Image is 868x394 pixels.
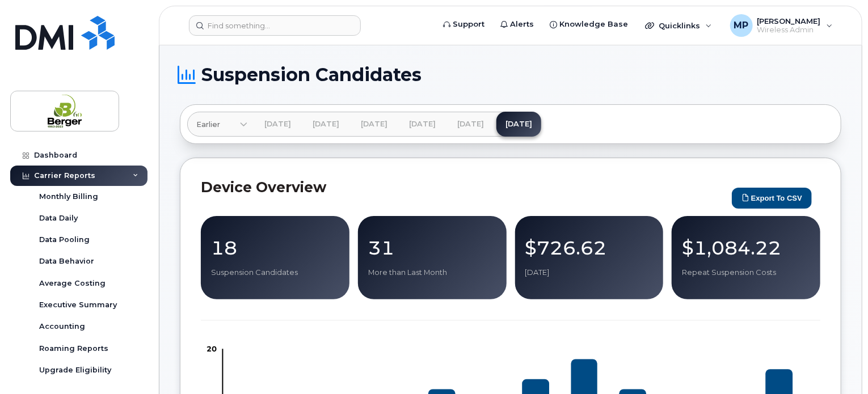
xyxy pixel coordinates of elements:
[211,238,339,258] p: 18
[448,112,493,137] a: [DATE]
[211,268,339,278] p: Suspension Candidates
[368,238,496,258] p: 31
[207,344,217,353] tspan: 20
[201,66,422,83] span: Suspension Candidates
[496,112,541,137] a: [DATE]
[732,188,812,209] button: Export to CSV
[368,268,496,278] p: More than Last Month
[525,238,654,258] p: $726.62
[682,268,810,278] p: Repeat Suspension Costs
[304,112,348,137] a: [DATE]
[400,112,445,137] a: [DATE]
[682,238,810,258] p: $1,084.22
[187,112,247,137] a: Earlier
[201,179,726,196] h2: Device Overview
[255,112,300,137] a: [DATE]
[196,119,220,130] span: Earlier
[525,268,654,278] p: [DATE]
[352,112,397,137] a: [DATE]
